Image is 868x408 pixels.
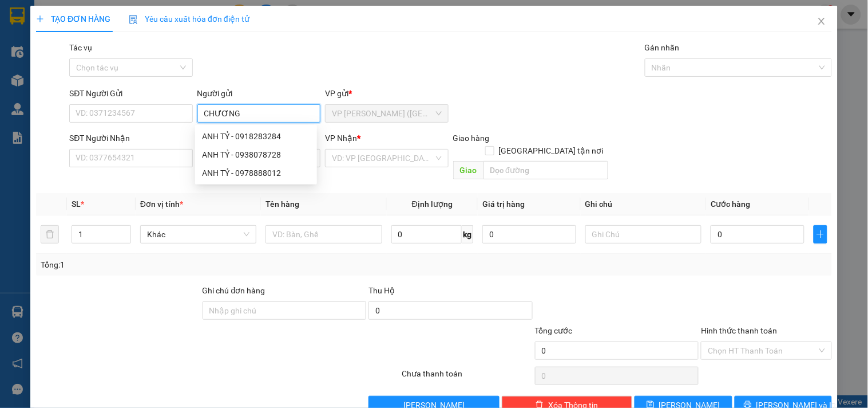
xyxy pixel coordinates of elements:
[325,87,448,100] div: VP gửi
[147,226,249,243] span: Khác
[814,230,827,239] span: plus
[140,199,183,209] span: Đơn vị tính
[202,130,310,143] div: ANH TỶ - 0918283284
[817,17,826,26] span: close
[69,43,92,52] label: Tác vụ
[5,60,167,71] p: NHẬN:
[202,148,310,161] div: ANH TỶ - 0938078728
[5,85,69,96] span: GIAO:
[265,199,299,209] span: Tên hàng
[5,44,74,55] span: [PERSON_NAME]
[38,6,133,17] strong: BIÊN NHẬN GỬI HÀNG
[462,225,473,244] span: kg
[483,161,608,179] input: Dọc đường
[453,161,483,179] span: Giao
[806,6,838,38] button: Close
[325,134,357,143] span: VP Nhận
[368,286,395,295] span: Thu Hộ
[36,15,44,23] span: plus
[197,87,320,100] div: Người gửi
[585,225,701,244] input: Ghi Chú
[645,43,680,52] label: Gán nhãn
[203,301,367,320] input: Ghi chú đơn hàng
[41,258,336,271] div: Tổng: 1
[711,199,750,209] span: Cước hàng
[129,15,138,24] img: icon
[203,286,265,295] label: Ghi chú đơn hàng
[482,225,576,244] input: 0
[129,14,249,23] span: Yêu cầu xuất hóa đơn điện tử
[61,73,149,84] span: NHÂN THIÊN HOÀNG
[72,199,81,209] span: SL
[195,146,317,164] div: ANH TỶ - 0938078728
[453,134,490,143] span: Giao hàng
[332,105,441,122] span: VP Trần Phú (Hàng)
[36,14,110,23] span: TẠO ĐƠN HÀNG
[69,87,192,100] div: SĐT Người Gửi
[814,225,827,244] button: plus
[265,225,382,244] input: VD: Bàn, Ghế
[69,132,192,144] div: SĐT Người Nhận
[701,326,777,335] label: Hình thức thanh toán
[5,22,167,55] p: GỬI:
[482,199,525,209] span: Giá trị hàng
[195,127,317,146] div: ANH TỶ - 0918283284
[30,85,69,96] span: K BAO BỂ
[32,60,111,71] span: VP Trà Vinh (Hàng)
[41,225,59,244] button: delete
[5,73,149,84] span: 0944399991 -
[494,144,608,157] span: [GEOGRAPHIC_DATA] tận nơi
[5,22,106,55] span: VP [PERSON_NAME] ([GEOGRAPHIC_DATA]) -
[412,199,453,209] span: Định lượng
[195,164,317,182] div: ANH TỶ - 0978888012
[535,326,573,335] span: Tổng cước
[202,167,310,179] div: ANH TỶ - 0978888012
[581,193,706,215] th: Ghi chú
[401,367,533,387] div: Chưa thanh toán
